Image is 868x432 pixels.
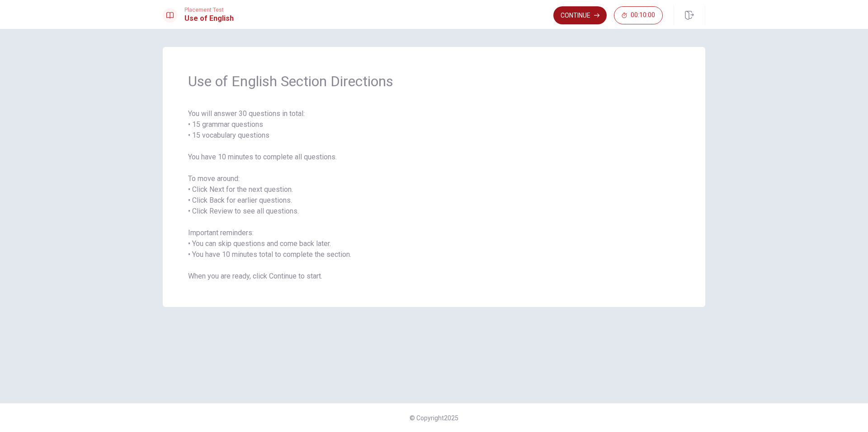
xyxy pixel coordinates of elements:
span: You will answer 30 questions in total: • 15 grammar questions • 15 vocabulary questions You have ... [188,108,680,282]
button: Continue [553,6,607,24]
span: © Copyright 2025 [410,414,458,422]
h1: Use of English [184,13,234,24]
span: Placement Test [184,7,234,13]
span: Use of English Section Directions [188,72,680,90]
button: 00:10:00 [614,6,663,24]
span: 00:10:00 [631,12,655,19]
